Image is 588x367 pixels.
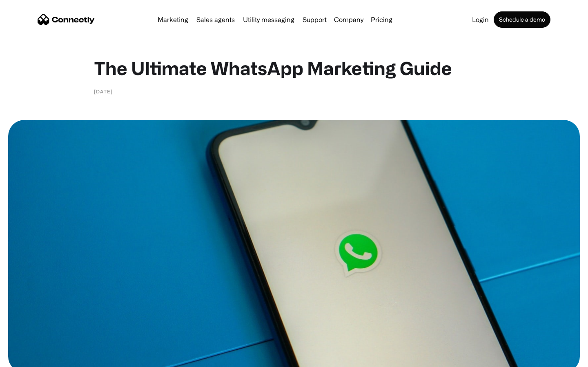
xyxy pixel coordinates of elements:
[8,353,49,364] aside: Language selected: English
[193,16,238,23] a: Sales agents
[16,353,49,364] ul: Language list
[94,87,113,95] div: [DATE]
[367,16,396,23] a: Pricing
[469,16,492,23] a: Login
[299,16,330,23] a: Support
[494,11,550,28] a: Schedule a demo
[334,14,363,25] div: Company
[240,16,298,23] a: Utility messaging
[154,16,192,23] a: Marketing
[94,57,494,79] h1: The Ultimate WhatsApp Marketing Guide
